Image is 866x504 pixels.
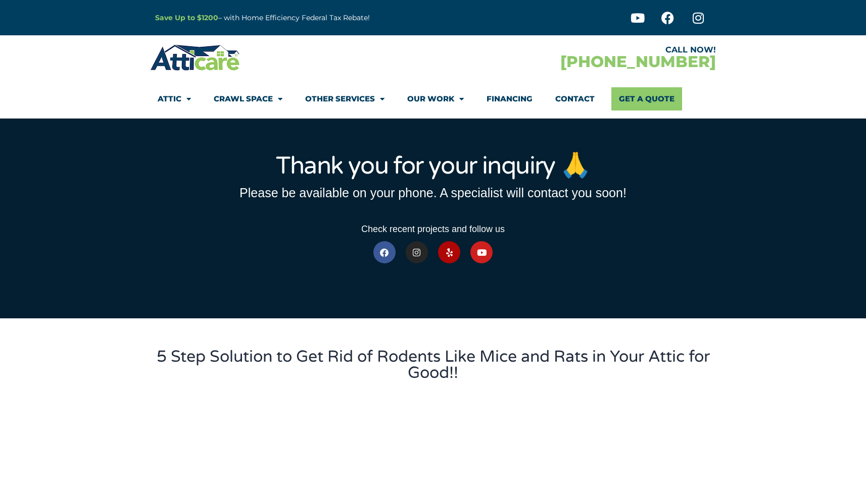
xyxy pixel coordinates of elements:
a: Get A Quote [611,87,682,110]
h3: 5 Step Solution to Get Rid of Rodents Like Mice and Rats in Your Attic for Good!! [155,349,711,381]
a: Crawl Space [214,87,282,110]
div: CALL NOW! [433,46,716,54]
h3: Please be available on your phone. A specialist will contact you soon! [155,187,711,199]
p: – with Home Efficiency Federal Tax Rebate! [155,12,483,24]
a: Other Services [305,87,384,110]
h3: Check recent projects and follow us [155,225,711,234]
a: Our Work [407,87,464,110]
nav: Menu [158,87,708,110]
a: Contact [555,87,595,110]
a: Save Up to $1200 [155,13,218,22]
a: Attic [158,87,191,110]
a: Financing [487,87,533,110]
h1: Thank you for your inquiry 🙏 [155,154,711,178]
